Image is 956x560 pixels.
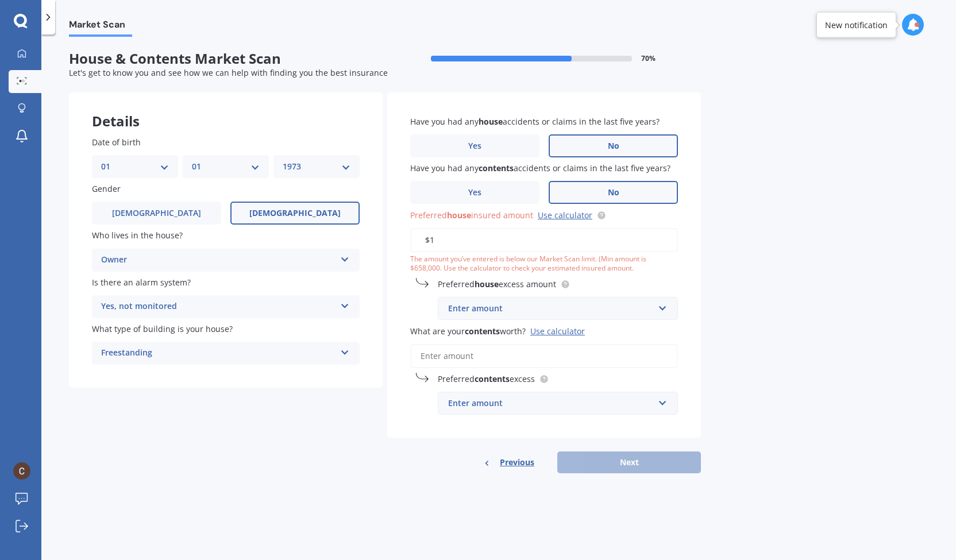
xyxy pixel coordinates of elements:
[410,163,670,173] span: Have you had any accidents or claims in the last five years?
[530,326,585,337] div: Use calculator
[500,454,534,471] span: Previous
[438,279,556,289] span: Preferred excess amount
[101,300,336,314] div: Yes, not monitored
[465,326,500,337] b: contents
[112,208,201,218] span: [DEMOGRAPHIC_DATA]
[479,116,503,127] b: house
[608,188,619,198] span: No
[101,253,336,267] div: Owner
[410,228,678,252] input: Enter amount
[448,302,654,315] div: Enter amount
[448,397,654,410] div: Enter amount
[825,19,888,30] div: New notification
[410,116,660,127] span: Have you had any accidents or claims in the last five years?
[92,183,121,194] span: Gender
[92,137,141,148] span: Date of birth
[608,141,619,151] span: No
[69,67,388,78] span: Let's get to know you and see how we can help with finding you the best insurance
[69,92,383,127] div: Details
[69,19,132,34] span: Market Scan
[410,344,678,368] input: Enter amount
[92,277,191,288] span: Is there an alarm system?
[92,323,233,334] span: What type of building is your house?
[13,462,30,480] img: ACg8ocJGiPnTQ5H-TejEeSD1qTq4KeoX6qbJDQgkX3FzFd0xVy3g_w=s96-c
[410,326,526,337] span: What are your worth?
[538,210,592,221] a: Use calculator
[468,141,481,151] span: Yes
[410,210,533,221] span: Preferred insured amount
[410,254,678,274] div: The amount you’ve entered is below our Market Scan limit. (Min amount is $658,000. Use the calcul...
[69,51,385,67] span: House & Contents Market Scan
[641,55,656,63] span: 70 %
[438,373,535,384] span: Preferred excess
[92,230,183,241] span: Who lives in the house?
[468,188,481,198] span: Yes
[447,210,471,221] b: house
[249,208,341,218] span: [DEMOGRAPHIC_DATA]
[479,163,514,173] b: contents
[101,346,336,360] div: Freestanding
[475,373,510,384] b: contents
[475,279,499,289] b: house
